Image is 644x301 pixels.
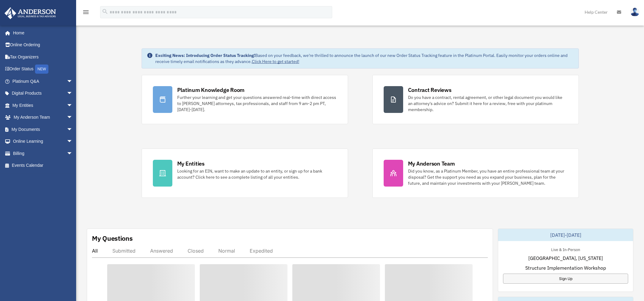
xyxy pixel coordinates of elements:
span: [GEOGRAPHIC_DATA], [US_STATE] [528,254,603,262]
div: [DATE]-[DATE] [498,229,633,241]
span: arrow_drop_down [67,123,79,136]
a: Events Calendar [4,159,82,172]
a: Platinum Knowledge Room Further your learning and get your questions answered real-time with dire... [142,75,348,124]
div: Looking for an EIN, want to make an update to an entity, or sign up for a bank account? Click her... [177,168,337,180]
div: Further your learning and get your questions answered real-time with direct access to [PERSON_NAM... [177,94,337,113]
div: Submitted [112,248,135,254]
a: My Entities Looking for an EIN, want to make an update to an entity, or sign up for a bank accoun... [142,149,348,198]
div: My Entities [177,160,205,167]
span: arrow_drop_down [67,111,79,124]
span: arrow_drop_down [67,75,79,88]
a: Digital Productsarrow_drop_down [4,87,82,100]
a: Click Here to get started! [252,59,299,64]
div: Closed [188,248,204,254]
a: My Documentsarrow_drop_down [4,123,82,135]
div: Normal [218,248,235,254]
a: My Entitiesarrow_drop_down [4,99,82,111]
div: Did you know, as a Platinum Member, you have an entire professional team at your disposal? Get th... [408,168,568,186]
a: My Anderson Teamarrow_drop_down [4,111,82,124]
span: arrow_drop_down [67,99,79,112]
span: arrow_drop_down [67,135,79,148]
div: My Questions [92,234,133,243]
a: Order StatusNEW [4,63,82,75]
a: Billingarrow_drop_down [4,147,82,159]
span: arrow_drop_down [67,87,79,100]
a: Online Learningarrow_drop_down [4,135,82,148]
div: Live & In-Person [546,246,585,252]
a: My Anderson Team Did you know, as a Platinum Member, you have an entire professional team at your... [372,149,579,198]
strong: Exciting News: Introducing Order Status Tracking! [155,53,255,58]
div: Based on your feedback, we're thrilled to announce the launch of our new Order Status Tracking fe... [155,52,574,65]
a: Platinum Q&Aarrow_drop_down [4,75,82,87]
div: Platinum Knowledge Room [177,86,245,94]
div: Answered [150,248,173,254]
div: Contract Reviews [408,86,452,94]
i: search [102,8,108,15]
div: My Anderson Team [408,160,455,167]
div: Do you have a contract, rental agreement, or other legal document you would like an attorney's ad... [408,94,568,113]
i: menu [82,9,90,16]
div: Expedited [250,248,273,254]
a: menu [82,11,90,16]
span: Structure Implementation Workshop [525,264,606,271]
div: NEW [35,65,48,74]
a: Home [4,27,79,39]
a: Tax Organizers [4,51,82,63]
span: arrow_drop_down [67,147,79,160]
a: Contract Reviews Do you have a contract, rental agreement, or other legal document you would like... [372,75,579,124]
img: User Pic [630,8,639,16]
img: Anderson Advisors Platinum Portal [3,7,58,19]
a: Online Ordering [4,39,82,51]
div: All [92,248,98,254]
a: Sign Up [503,274,628,284]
